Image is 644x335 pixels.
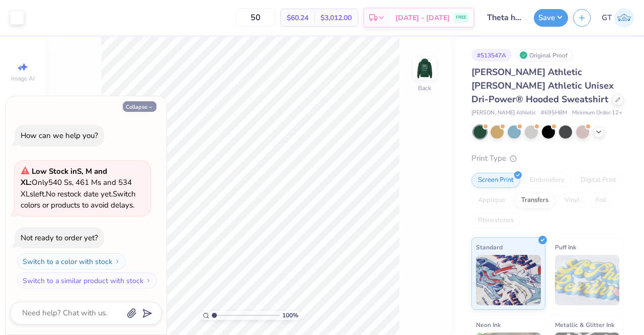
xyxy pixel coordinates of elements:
button: Save [534,9,568,27]
span: FREE [456,14,466,21]
input: – – [236,9,275,27]
span: 100 % [282,311,298,320]
div: Digital Print [574,173,623,188]
div: Back [418,84,431,93]
span: # 695HBM [541,109,567,117]
span: Minimum Order: 12 + [572,109,622,117]
span: GT [602,12,612,24]
img: Switch to a similar product with stock [145,278,151,284]
div: Transfers [515,193,555,208]
span: No restock date yet. [46,189,113,199]
div: How can we help you? [21,130,98,141]
a: GT [602,8,634,28]
span: Neon Ink [476,319,501,330]
div: Vinyl [558,193,586,208]
span: [PERSON_NAME] Athletic [471,109,536,117]
strong: Low Stock in S, M and XL : [21,166,107,188]
span: [PERSON_NAME] Athletic [PERSON_NAME] Athletic Unisex Dri-Power® Hooded Sweatshirt [471,66,614,105]
input: Untitled Design [479,8,529,28]
img: Gayathree Thangaraj [614,8,634,28]
div: Rhinestones [471,213,520,228]
span: Metallic & Glitter Ink [555,319,614,330]
span: Puff Ink [555,242,576,252]
button: Switch to a color with stock [17,253,126,270]
div: Foil [589,193,613,208]
span: [DATE] - [DATE] [395,13,450,23]
span: Only 540 Ss, 461 Ms and 534 XLs left. Switch colors or products to avoid delays. [21,166,136,211]
div: Print Type [471,153,624,164]
img: Standard [476,255,541,305]
button: Collapse [123,101,156,112]
div: Not ready to order yet? [21,233,98,243]
button: Switch to a similar product with stock [17,273,157,289]
img: Back [415,58,435,79]
div: Screen Print [471,173,520,188]
img: Puff Ink [555,255,620,305]
span: Image AI [11,75,35,83]
span: $60.24 [287,13,308,23]
div: # 513547A [471,49,512,61]
span: Standard [476,242,503,252]
span: $3,012.00 [320,13,352,23]
div: Applique [471,193,512,208]
div: Original Proof [517,49,573,61]
div: Embroidery [523,173,571,188]
img: Switch to a color with stock [114,258,120,264]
